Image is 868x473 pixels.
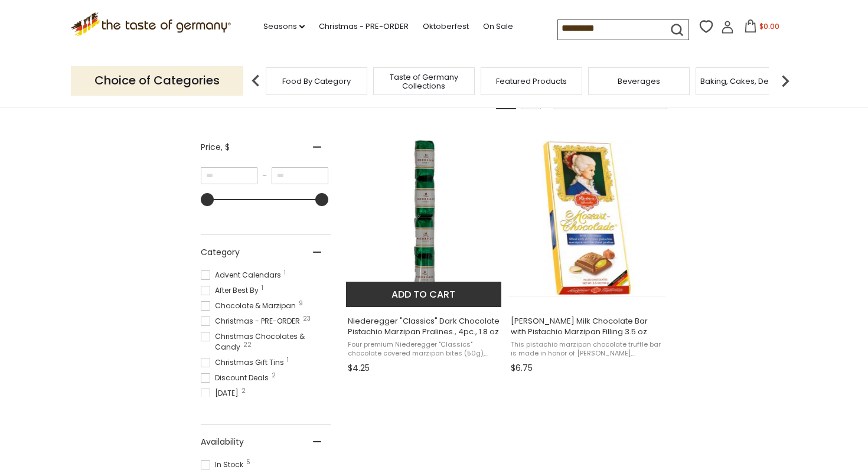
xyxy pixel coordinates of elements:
span: 22 [243,342,252,348]
a: On Sale [483,20,513,33]
span: Christmas Chocolates & Candy [201,331,331,353]
span: 9 [299,301,303,306]
span: Niederegger "Classics" Dark Chocolate Pistachio Marzipan Pralines., 4pc., 1.8 oz [348,316,501,337]
span: Four premium Niederegger "Classics" chocolate covered marzipan bites (50g), made with the world's... [348,340,501,358]
a: Christmas - PRE-ORDER [319,20,409,33]
img: previous arrow [244,69,267,93]
span: Christmas - PRE-ORDER [201,316,304,327]
a: View grid mode [496,89,516,109]
span: , $ [221,141,230,153]
a: Taste of Germany Collections [377,73,471,90]
span: $6.75 [511,362,533,374]
span: Price [201,141,230,154]
span: [DATE] [201,388,242,399]
a: Oktoberfest [423,20,469,33]
span: $0.00 [759,21,779,31]
a: Beverages [618,77,660,86]
a: Food By Category [282,77,351,86]
span: Advent Calendars [201,270,285,280]
a: Reber Constanze Milk Chocolate Bar with Pistachio Marzipan Filling 3.5 oz. [509,130,665,378]
button: $0.00 [736,19,787,37]
span: 1 [262,285,263,291]
a: Featured Products [496,77,567,86]
a: Seasons [263,20,305,33]
span: $4.25 [348,362,370,374]
span: 2 [242,388,246,394]
input: Maximum value [272,167,328,184]
span: Christmas Gift Tins [201,357,288,368]
a: Niederegger [346,130,502,378]
span: In Stock [201,459,247,470]
a: View list mode [521,89,541,109]
span: Discount Deals [201,373,272,383]
img: next arrow [774,69,797,93]
span: After Best By [201,285,262,296]
span: Availability [201,436,244,448]
span: This pistachio marzipan chocolate truffle bar is made in honor of [PERSON_NAME], [PERSON_NAME]'s ... [511,340,664,358]
button: Add to cart [346,282,501,307]
span: – [257,170,272,181]
span: Chocolate & Marzipan [201,301,299,311]
span: 1 [284,270,286,276]
span: 2 [272,373,276,379]
p: Choice of Categories [71,66,243,95]
span: 23 [303,316,311,322]
input: Minimum value [201,167,257,184]
span: Category [201,246,240,259]
span: [PERSON_NAME] Milk Chocolate Bar with Pistachio Marzipan Filling 3.5 oz. [511,316,664,337]
a: Baking, Cakes, Desserts [700,77,792,86]
span: 5 [246,459,250,465]
span: 1 [287,357,289,363]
